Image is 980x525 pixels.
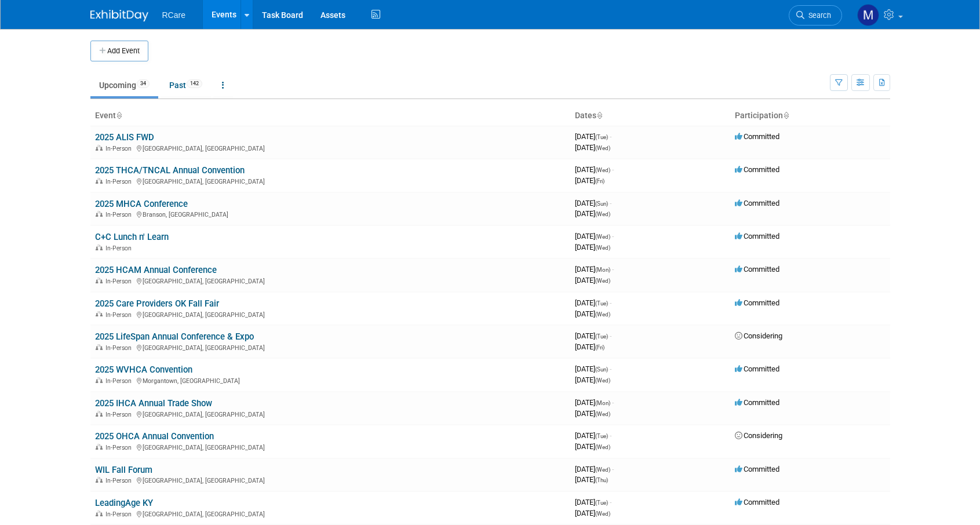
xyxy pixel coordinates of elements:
img: In-Person Event [96,477,103,483]
span: [DATE] [575,498,611,506]
img: In-Person Event [96,344,103,350]
div: [GEOGRAPHIC_DATA], [GEOGRAPHIC_DATA] [95,475,566,484]
span: Considering [735,431,782,440]
span: (Fri) [595,344,604,351]
span: (Wed) [595,211,610,217]
span: (Mon) [595,267,610,273]
span: [DATE] [575,132,611,141]
span: (Wed) [595,377,610,384]
img: In-Person Event [96,311,103,317]
span: (Wed) [595,511,610,517]
img: Mike Andolina [857,4,879,26]
span: (Mon) [595,400,610,406]
a: Upcoming34 [90,74,158,96]
img: In-Person Event [96,245,103,250]
span: - [612,265,614,274]
span: (Tue) [595,333,608,340]
div: [GEOGRAPHIC_DATA], [GEOGRAPHIC_DATA] [95,176,566,185]
span: - [610,331,611,340]
span: [DATE] [575,309,610,318]
img: In-Person Event [96,145,103,151]
span: [DATE] [575,265,614,274]
span: (Thu) [595,477,608,483]
img: In-Person Event [96,377,103,383]
span: [DATE] [575,232,614,240]
div: [GEOGRAPHIC_DATA], [GEOGRAPHIC_DATA] [95,309,566,319]
span: (Wed) [595,278,610,284]
span: (Tue) [595,134,608,140]
span: [DATE] [575,465,614,473]
span: Committed [735,132,779,141]
div: [GEOGRAPHIC_DATA], [GEOGRAPHIC_DATA] [95,409,566,418]
span: - [612,232,614,240]
span: (Fri) [595,178,604,184]
span: [DATE] [575,243,610,251]
a: 2025 IHCA Annual Trade Show [95,398,212,409]
span: Committed [735,165,779,174]
span: (Tue) [595,433,608,439]
span: Committed [735,498,779,506]
span: [DATE] [575,364,611,373]
div: [GEOGRAPHIC_DATA], [GEOGRAPHIC_DATA] [95,143,566,152]
a: 2025 OHCA Annual Convention [95,431,214,442]
a: 2025 WVHCA Convention [95,364,192,375]
span: [DATE] [575,165,614,174]
th: Participation [730,106,890,126]
span: In-Person [105,311,135,319]
span: In-Person [105,344,135,352]
span: [DATE] [575,176,604,185]
span: - [610,431,611,440]
span: [DATE] [575,209,610,218]
span: In-Person [105,377,135,385]
a: 2025 Care Providers OK Fall Fair [95,298,219,309]
span: (Wed) [595,444,610,450]
a: 2025 MHCA Conference [95,199,188,209]
a: LeadingAge KY [95,498,153,508]
div: [GEOGRAPHIC_DATA], [GEOGRAPHIC_DATA] [95,442,566,451]
img: In-Person Event [96,444,103,450]
span: [DATE] [575,375,610,384]
span: (Wed) [595,245,610,251]
span: Committed [735,364,779,373]
span: (Tue) [595,500,608,506]
span: In-Person [105,411,135,418]
span: [DATE] [575,431,611,440]
span: RCare [162,10,185,20]
span: [DATE] [575,342,604,351]
span: (Tue) [595,300,608,307]
span: [DATE] [575,331,611,340]
a: 2025 LifeSpan Annual Conference & Expo [95,331,254,342]
span: In-Person [105,511,135,518]
span: In-Person [105,278,135,285]
span: - [610,298,611,307]
span: Committed [735,298,779,307]
span: - [612,465,614,473]
a: Sort by Participation Type [783,111,789,120]
span: In-Person [105,477,135,484]
span: Considering [735,331,782,340]
img: In-Person Event [96,211,103,217]
a: C+C Lunch n' Learn [95,232,169,242]
a: Sort by Start Date [596,111,602,120]
span: 34 [137,79,150,88]
span: In-Person [105,178,135,185]
img: In-Person Event [96,511,103,516]
a: 2025 ALIS FWD [95,132,154,143]
span: [DATE] [575,199,611,207]
span: [DATE] [575,475,608,484]
span: (Wed) [595,145,610,151]
span: [DATE] [575,509,610,517]
span: (Wed) [595,234,610,240]
span: (Wed) [595,167,610,173]
span: Committed [735,398,779,407]
th: Dates [570,106,730,126]
span: (Wed) [595,411,610,417]
span: - [610,498,611,506]
span: In-Person [105,211,135,218]
a: 2025 HCAM Annual Conference [95,265,217,275]
a: Sort by Event Name [116,111,122,120]
span: In-Person [105,245,135,252]
th: Event [90,106,570,126]
span: Search [804,11,831,20]
span: (Wed) [595,466,610,473]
